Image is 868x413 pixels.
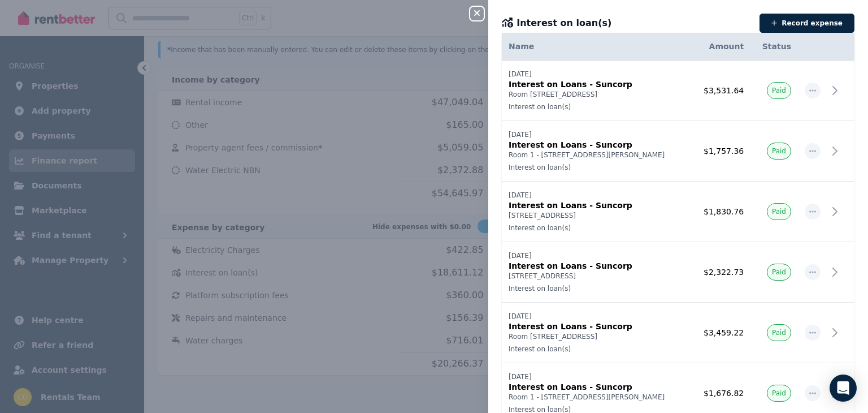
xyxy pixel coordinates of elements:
p: [DATE] [509,372,684,381]
th: Name [502,33,691,61]
p: Interest on Loans - Suncorp [509,79,684,90]
td: $3,531.64 [691,61,750,121]
td: $2,322.73 [691,242,750,303]
p: Interest on Loans - Suncorp [509,321,684,332]
p: Room 1 - [STREET_ADDRESS][PERSON_NAME] [509,393,684,402]
p: [STREET_ADDRESS] [509,272,684,281]
p: Interest on Loans - Suncorp [509,260,684,272]
span: Interest on loan(s) [517,16,611,30]
span: Paid [772,207,786,216]
p: [DATE] [509,130,684,139]
div: Open Intercom Messenger [830,375,857,402]
p: Room [STREET_ADDRESS] [509,90,684,99]
span: Paid [772,328,786,337]
p: Interest on loan(s) [509,163,684,172]
p: [DATE] [509,70,684,79]
button: Record expense [759,14,854,33]
th: Amount [691,33,750,61]
p: Room 1 - [STREET_ADDRESS][PERSON_NAME] [509,150,684,160]
p: Interest on loan(s) [509,223,684,233]
td: $1,757.36 [691,121,750,182]
p: Room [STREET_ADDRESS] [509,332,684,341]
p: Interest on loan(s) [509,345,684,354]
p: [DATE] [509,251,684,260]
p: Interest on Loans - Suncorp [509,381,684,393]
p: Interest on Loans - Suncorp [509,139,684,150]
p: [DATE] [509,312,684,321]
td: $3,459.22 [691,303,750,363]
p: [DATE] [509,191,684,200]
p: Interest on loan(s) [509,102,684,111]
p: Interest on loan(s) [509,284,684,293]
span: Paid [772,268,786,277]
p: [STREET_ADDRESS] [509,211,684,220]
span: Paid [772,86,786,95]
td: $1,830.76 [691,182,750,242]
th: Status [750,33,798,61]
span: Paid [772,389,786,398]
span: Paid [772,147,786,156]
p: Interest on Loans - Suncorp [509,200,684,211]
